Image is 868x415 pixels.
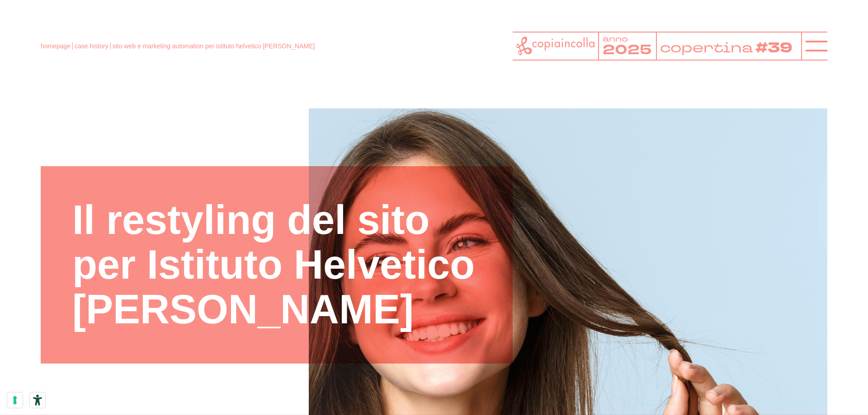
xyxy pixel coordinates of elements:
tspan: #39 [758,38,797,58]
tspan: anno [603,34,628,44]
button: Le tue preferenze relative al consenso per le tecnologie di tracciamento [7,392,23,408]
tspan: 2025 [603,41,651,60]
button: Strumenti di accessibilità [30,392,45,408]
h1: Il restyling del sito per Istituto Helvetico [PERSON_NAME] [72,198,481,332]
a: case history [75,42,108,50]
a: homepage [41,42,71,50]
span: sito web e marketing automation per istituto helvetico [PERSON_NAME] [113,42,315,50]
tspan: copertina [660,38,755,57]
